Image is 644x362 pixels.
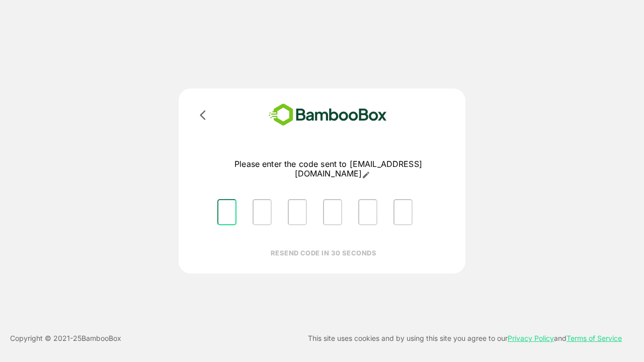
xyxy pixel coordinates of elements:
input: Please enter OTP character 6 [393,199,413,225]
input: Please enter OTP character 2 [253,199,272,225]
p: Copyright © 2021- 25 BambooBox [10,332,121,344]
img: bamboobox [254,101,401,129]
input: Please enter OTP character 1 [217,199,236,225]
input: Please enter OTP character 5 [358,199,377,225]
a: Terms of Service [567,334,622,342]
a: Privacy Policy [508,334,554,342]
input: Please enter OTP character 4 [323,199,342,225]
p: This site uses cookies and by using this site you agree to our and [308,332,622,344]
input: Please enter OTP character 3 [288,199,307,225]
p: Please enter the code sent to [EMAIL_ADDRESS][DOMAIN_NAME] [209,159,447,179]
